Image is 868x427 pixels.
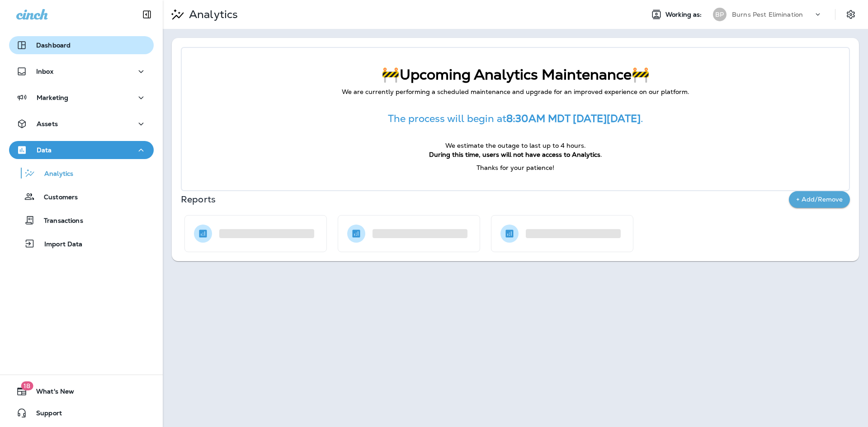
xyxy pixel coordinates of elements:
[181,193,789,206] p: Reports
[27,388,74,399] span: What's New
[35,170,73,178] p: Analytics
[200,88,831,97] p: We are currently performing a scheduled maintenance and upgrade for an improved experience on our...
[37,94,68,101] p: Marketing
[600,150,602,159] span: .
[9,62,154,80] button: Inbox
[21,381,33,390] span: 18
[9,211,154,230] button: Transactions
[35,217,83,225] p: Transactions
[843,6,859,23] button: Settings
[665,11,704,19] span: Working as:
[789,191,850,208] button: + Add/Remove
[200,66,831,83] p: 🚧Upcoming Analytics Maintenance🚧
[9,141,154,159] button: Data
[9,115,154,133] button: Assets
[9,234,154,253] button: Import Data
[37,146,52,154] p: Data
[9,187,154,206] button: Customers
[37,120,58,127] p: Assets
[27,409,62,420] span: Support
[9,382,154,400] button: 18What's New
[134,5,160,23] button: Collapse Sidebar
[388,112,506,125] span: The process will begin at
[185,8,238,21] p: Analytics
[506,112,641,125] strong: 8:30AM MDT [DATE][DATE]
[9,89,154,107] button: Marketing
[9,36,154,54] button: Dashboard
[429,150,600,159] strong: During this time, users will not have access to Analytics
[35,240,83,249] p: Import Data
[9,404,154,422] button: Support
[36,68,53,75] p: Inbox
[732,11,803,18] p: Burns Pest Elimination
[36,42,71,49] p: Dashboard
[9,164,154,183] button: Analytics
[35,193,78,202] p: Customers
[200,141,831,150] p: We estimate the outage to last up to 4 hours.
[641,112,643,125] span: .
[200,164,831,173] p: Thanks for your patience!
[713,8,726,21] div: BP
